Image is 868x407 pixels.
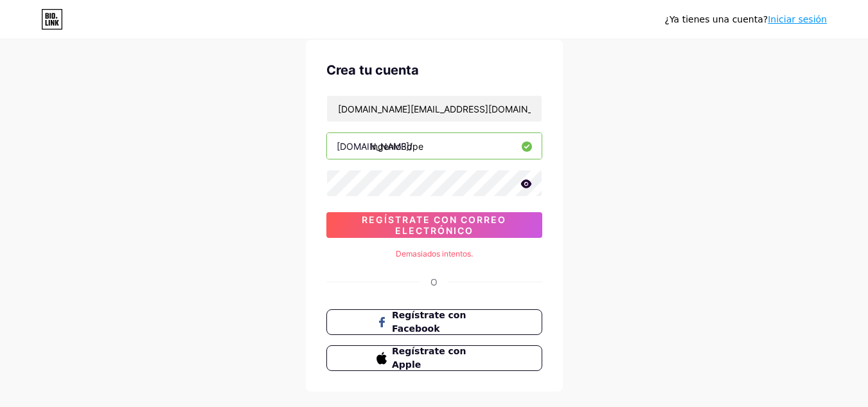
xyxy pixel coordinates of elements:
[768,14,827,24] a: Iniciar sesión
[392,310,466,334] font: Regístrate con Facebook
[396,249,473,258] font: Demasiados intentos.
[430,276,438,287] font: O
[665,14,768,24] font: ¿Ya tienes una cuenta?
[326,62,419,78] font: Crea tu cuenta
[392,346,466,370] font: Regístrate con Apple
[327,133,542,159] input: nombre de usuario
[326,212,542,238] button: Regístrate con correo electrónico
[326,345,542,371] button: Regístrate con Apple
[337,141,412,152] font: [DOMAIN_NAME]/
[326,309,542,335] button: Regístrate con Facebook
[362,214,506,236] font: Regístrate con correo electrónico
[327,96,542,122] input: Correo electrónico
